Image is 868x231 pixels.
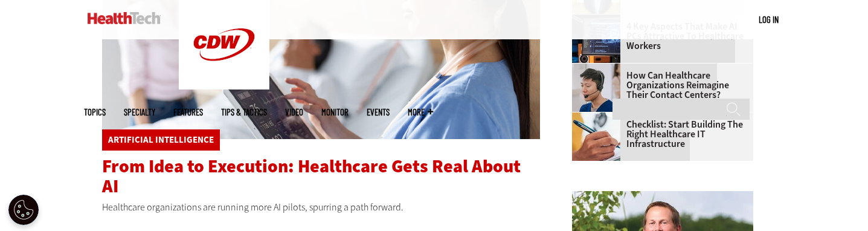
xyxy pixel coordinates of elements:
[759,13,779,26] div: User menu
[8,195,39,225] button: Open Preferences
[572,112,620,161] img: Person with a clipboard checking a list
[221,108,267,117] a: Tips & Tactics
[572,112,626,122] a: Person with a clipboard checking a list
[108,135,214,145] a: Artificial Intelligence
[124,108,155,117] span: Specialty
[179,80,269,93] a: CDW
[102,154,521,198] a: From Idea to Execution: Healthcare Gets Real About AI
[759,14,779,25] a: Log in
[88,12,161,24] img: Home
[8,195,39,225] div: Cookie Settings
[367,108,390,117] a: Events
[84,108,106,117] span: Topics
[321,108,349,117] a: MonITor
[408,108,433,117] span: More
[285,108,303,117] a: Video
[173,108,203,117] a: Features
[572,120,746,149] a: Checklist: Start Building the Right Healthcare IT Infrastructure
[102,200,541,215] p: Healthcare organizations are running more AI pilots, spurring a path forward.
